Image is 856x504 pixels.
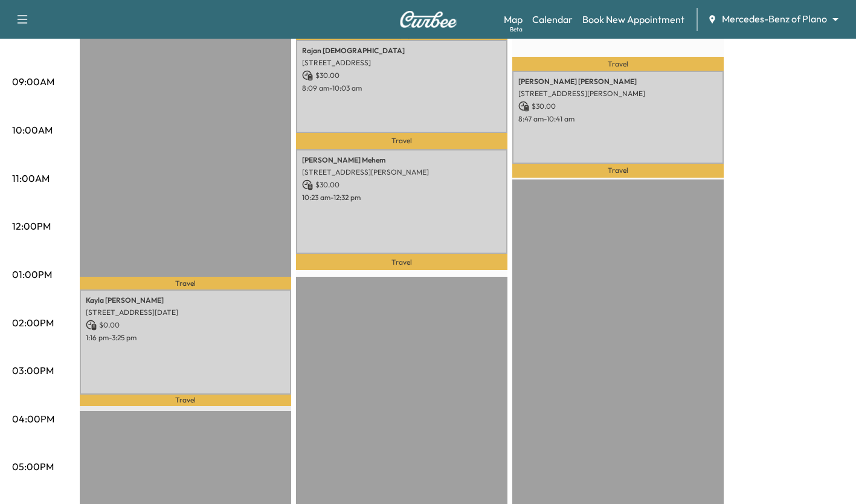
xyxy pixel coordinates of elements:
[86,333,285,343] p: 1:16 pm - 3:25 pm
[12,74,54,89] p: 09:00AM
[12,219,51,233] p: 12:00PM
[504,12,523,27] a: MapBeta
[12,171,50,186] p: 11:00AM
[12,363,54,378] p: 03:00PM
[512,164,724,178] p: Travel
[302,83,501,93] p: 8:09 am - 10:03 am
[518,114,718,124] p: 8:47 am - 10:41 am
[302,155,501,165] p: [PERSON_NAME] Mehem
[86,320,285,331] p: $ 0.00
[518,89,718,99] p: [STREET_ADDRESS][PERSON_NAME]
[582,12,684,27] a: Book New Appointment
[302,179,501,190] p: $ 30.00
[12,412,54,426] p: 04:00PM
[399,11,457,28] img: Curbee Logo
[80,277,291,290] p: Travel
[302,58,501,68] p: [STREET_ADDRESS]
[518,77,718,86] p: [PERSON_NAME] [PERSON_NAME]
[532,12,573,27] a: Calendar
[296,133,507,149] p: Travel
[302,167,501,177] p: [STREET_ADDRESS][PERSON_NAME]
[80,395,291,406] p: Travel
[512,57,724,71] p: Travel
[302,193,501,202] p: 10:23 am - 12:32 pm
[510,25,523,34] div: Beta
[722,12,827,26] span: Mercedes-Benz of Plano
[302,70,501,81] p: $ 30.00
[86,308,285,317] p: [STREET_ADDRESS][DATE]
[12,267,52,282] p: 01:00PM
[12,123,53,137] p: 10:00AM
[12,459,54,474] p: 05:00PM
[302,46,501,56] p: Rajan [DEMOGRAPHIC_DATA]
[518,101,718,112] p: $ 30.00
[86,296,285,305] p: Kayla [PERSON_NAME]
[12,315,54,330] p: 02:00PM
[296,254,507,270] p: Travel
